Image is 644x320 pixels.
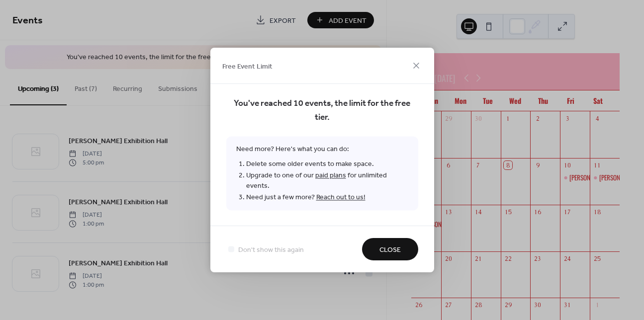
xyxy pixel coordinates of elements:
a: Reach out to us! [316,191,366,204]
span: Don't show this again [238,245,304,255]
span: Close [379,245,401,255]
li: Upgrade to one of our for unlimited events. [246,170,408,192]
button: Close [362,238,418,260]
span: Free Event Limit [222,61,273,72]
span: You've reached 10 events, the limit for the free tier. [226,97,418,125]
a: paid plans [315,169,346,182]
li: Delete some older events to make space. [246,159,408,170]
li: Need just a few more? [246,192,408,203]
span: Need more? Here's what you can do: [226,137,418,211]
